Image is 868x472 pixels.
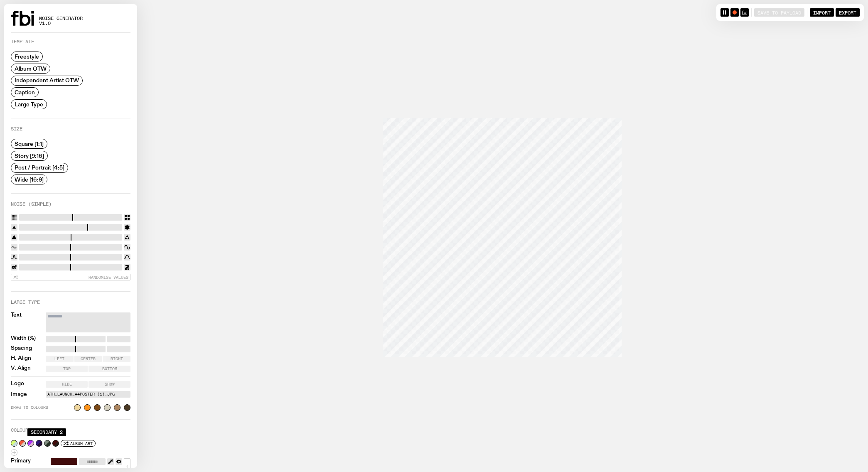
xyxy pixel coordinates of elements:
[11,392,27,397] label: Image
[63,367,71,371] span: Top
[47,391,129,398] label: ATH_Launch_A4poster (1).jpg
[81,357,96,361] span: Center
[11,300,40,305] label: Large Type
[15,177,44,183] span: Wide [16:9]
[15,101,43,107] span: Large Type
[813,10,831,15] span: Import
[11,274,130,280] button: Randomise Values
[11,458,31,465] label: Primary
[15,77,79,84] span: Independent Artist OTW
[61,440,96,447] button: Album Art
[39,21,83,26] span: v1.0
[15,141,44,147] span: Square [1:1]
[11,381,24,388] label: Logo
[11,428,28,433] label: Colour
[39,16,83,21] span: Noise Generator
[11,346,32,352] label: Spacing
[757,10,801,15] span: Save to Payload
[810,8,834,17] button: Import
[15,65,47,71] span: Album OTW
[54,357,64,361] span: Left
[15,54,39,60] span: Freestyle
[11,312,22,332] label: Text
[102,367,117,371] span: Bottom
[754,8,804,17] button: Save to Payload
[11,336,36,342] label: Width (%)
[11,39,34,44] label: Template
[15,152,44,159] span: Story [9:16]
[89,275,128,280] span: Randomise Values
[11,127,22,131] label: Size
[62,382,72,386] span: Hide
[15,165,64,171] span: Post / Portrait [4:5]
[11,366,31,372] label: V. Align
[11,406,71,410] span: Drag to colours
[11,356,31,362] label: H. Align
[70,441,93,446] span: Album Art
[31,430,63,435] span: Secondary 2
[11,202,52,206] label: Noise (Simple)
[105,382,115,386] span: Show
[15,89,35,96] span: Caption
[836,8,860,17] button: Export
[111,357,123,361] span: Right
[839,10,856,15] span: Export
